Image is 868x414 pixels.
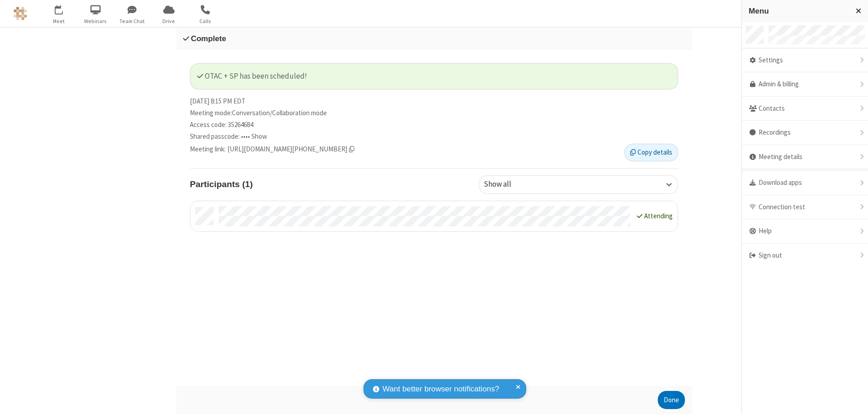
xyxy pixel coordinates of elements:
img: QA Selenium DO NOT DELETE OR CHANGE [14,7,27,20]
div: Recordings [742,121,868,145]
span: Attending [644,212,673,220]
button: Done [658,391,685,409]
button: Copy details [624,144,678,162]
div: Show all [484,179,527,191]
div: 1 [61,5,67,12]
a: Admin & billing [742,72,868,97]
h3: Complete [183,34,685,43]
button: Show [251,132,267,142]
div: Contacts [742,97,868,121]
span: Team Chat [115,17,149,25]
span: Drive [152,17,186,25]
div: Connection test [742,195,868,220]
span: Want better browser notifications? [382,383,499,395]
span: OTAC + SP has been scheduled! [197,71,307,81]
div: Meeting details [742,145,868,169]
div: Settings [742,48,868,73]
span: Meeting link : [190,144,226,155]
h4: Participants (1) [190,175,472,193]
div: Sign out [742,244,868,268]
span: •••• [241,132,250,141]
li: Meeting mode : Conversation/Collaboration mode [190,108,678,118]
h3: Menu [749,7,848,15]
div: Help [742,219,868,244]
span: Copy meeting link [227,144,354,155]
span: [DATE] 8:15 PM EDT [190,96,245,107]
li: Shared passcode: [190,132,678,142]
div: Download apps [742,171,868,195]
li: Access code: 35264684 [190,120,678,130]
span: Meet [42,17,76,25]
span: Webinars [79,17,113,25]
span: Calls [189,17,222,25]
